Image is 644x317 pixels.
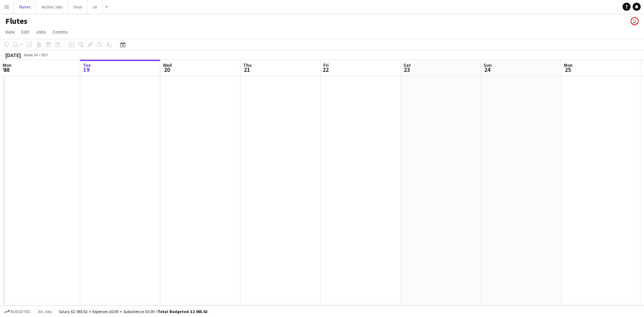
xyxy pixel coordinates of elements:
[42,52,48,57] div: BST
[158,309,207,314] span: Total Budgeted £2 065.62
[322,66,329,73] span: 22
[19,28,32,36] a: Edit
[5,16,28,26] h1: Flutes
[53,29,68,35] span: Comms
[2,66,11,73] span: 18
[323,62,329,68] span: Fri
[3,308,31,315] button: Budgeted
[402,66,411,73] span: 23
[68,0,88,13] button: Oval
[242,66,252,73] span: 21
[22,52,39,57] span: Week 34
[59,309,207,314] div: Salary £2 065.62 + Expenses £0.00 + Subsistence £0.00 =
[243,62,252,68] span: Thu
[88,0,103,13] button: sd
[163,62,172,68] span: Wed
[37,0,68,13] button: Ad Hoc Jobs
[82,66,91,73] span: 19
[563,66,573,73] span: 25
[33,28,49,36] a: Jobs
[162,66,172,73] span: 20
[21,29,29,35] span: Edit
[631,17,639,25] app-user-avatar: Janani Yogarajah
[11,309,30,314] span: Budgeted
[37,309,53,314] span: All jobs
[50,28,70,36] a: Comms
[83,62,91,68] span: Tue
[404,62,411,68] span: Sat
[3,62,11,68] span: Mon
[564,62,573,68] span: Mon
[36,29,46,35] span: Jobs
[14,0,37,13] button: Flutes
[3,28,17,36] a: View
[5,29,15,35] span: View
[484,62,492,68] span: Sun
[483,66,492,73] span: 24
[5,52,21,58] div: [DATE]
